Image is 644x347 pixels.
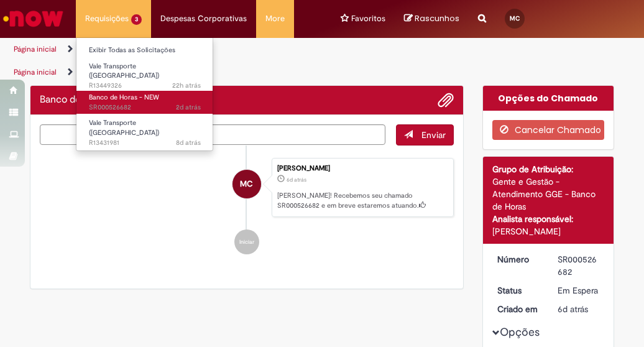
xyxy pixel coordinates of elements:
[76,91,213,114] a: Aberto SR000526682 : Banco de Horas - NEW
[421,129,446,141] span: Enviar
[483,86,614,111] div: Opções do Chamado
[287,176,306,183] span: 6d atrás
[160,12,247,25] span: Despesas Corporativas
[14,67,57,77] a: Página inicial
[9,61,366,84] ul: Trilhas de página
[131,14,142,25] span: 3
[89,103,201,113] span: SR000526682
[40,146,454,267] ul: Histórico de tíquete
[277,165,447,172] div: [PERSON_NAME]
[14,44,57,54] a: Página inicial
[240,169,253,199] span: MC
[558,303,588,315] time: 22/08/2025 11:50:34
[176,138,201,147] time: 20/08/2025 11:30:49
[492,175,605,213] div: Gente e Gestão - Atendimento GGE - Banco de Horas
[172,81,201,90] span: 22h atrás
[287,176,306,183] time: 22/08/2025 11:50:34
[76,44,213,57] a: Exibir Todas as Solicitações
[85,12,129,25] span: Requisições
[89,81,201,91] span: R13449326
[1,6,65,31] img: ServiceNow
[488,284,549,297] dt: Status
[40,95,139,106] h2: Banco de Horas - NEW Histórico de tíquete
[396,124,454,146] button: Enviar
[510,14,520,22] span: MC
[89,138,201,148] span: R13431981
[277,191,447,210] p: [PERSON_NAME]! Recebemos seu chamado SR000526682 e em breve estaremos atuando.
[492,120,605,140] button: Cancelar Chamado
[488,303,549,315] dt: Criado em
[558,284,600,297] div: Em Espera
[488,253,549,266] dt: Número
[76,116,213,143] a: Aberto R13431981 : Vale Transporte (VT)
[89,93,159,102] span: Banco de Horas - NEW
[89,62,159,81] span: Vale Transporte ([GEOGRAPHIC_DATA])
[558,253,600,278] div: SR000526682
[176,103,201,112] span: 2d atrás
[351,12,385,25] span: Favoritos
[492,213,605,225] div: Analista responsável:
[9,38,366,61] ul: Trilhas de página
[404,12,459,24] a: No momento, sua lista de rascunhos tem 0 Itens
[89,118,159,137] span: Vale Transporte ([GEOGRAPHIC_DATA])
[232,170,261,198] div: Mariana Ribeiro Canto
[76,37,213,151] ul: Requisições
[492,163,605,175] div: Grupo de Atribuição:
[415,12,459,24] span: Rascunhos
[176,138,201,147] span: 8d atrás
[76,60,213,86] a: Aberto R13449326 : Vale Transporte (VT)
[40,158,454,218] li: Mariana Ribeiro Canto
[265,12,285,25] span: More
[558,303,588,315] span: 6d atrás
[558,303,600,315] div: 22/08/2025 11:50:34
[492,225,605,238] div: [PERSON_NAME]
